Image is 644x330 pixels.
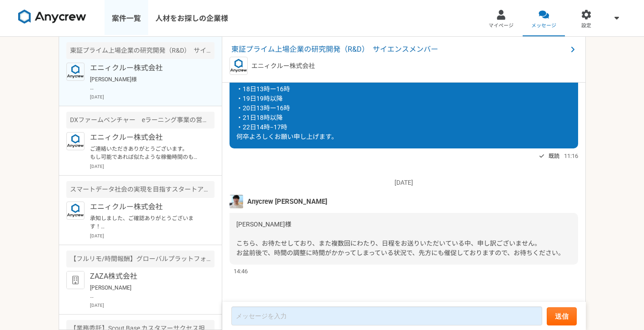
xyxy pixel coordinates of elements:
[66,202,85,220] img: logo_text_blue_01.png
[66,132,85,150] img: logo_text_blue_01.png
[90,202,202,212] p: エニィクルー株式会社
[66,63,85,81] img: logo_text_blue_01.png
[549,151,559,162] span: 既読
[18,10,86,24] img: 8DqYSo04kwAAAAASUVORK5CYII=
[66,181,215,198] div: スマートデータ社会の実現を目指すスタートアップ カスタマーサクセス
[581,22,591,30] span: 設定
[234,267,248,276] span: 14:46
[531,22,556,30] span: メッセージ
[66,42,215,59] div: 東証プライム上場企業の研究開発（R&D） サイエンスメンバー
[564,152,578,160] span: 11:16
[231,44,567,55] span: 東証プライム上場企業の研究開発（R&D） サイエンスメンバー
[547,307,577,325] button: 送信
[90,302,215,309] p: [DATE]
[489,22,514,30] span: マイページ
[230,178,578,187] p: [DATE]
[66,271,85,289] img: default_org_logo-42cde973f59100197ec2c8e796e4974ac8490bb5b08a0eb061ff975e4574aa76.png
[66,112,215,128] div: DXファームベンチャー eラーニング事業の営業業務（講師の獲得や稼働サポート）
[90,232,215,239] p: [DATE]
[251,61,315,71] p: エニィクルー株式会社
[90,271,202,282] p: ZAZA株式会社
[90,94,215,100] p: [DATE]
[90,163,215,170] p: [DATE]
[247,197,327,207] span: Anycrew [PERSON_NAME]
[90,284,202,300] p: [PERSON_NAME] お世話になっております。 ZAZA株式会社の[PERSON_NAME]でございます。 先日は面談にて貴重なお時間を頂きましてありがとうございました。 慎重に選考を進め...
[90,145,202,161] p: ご連絡いただきありがとうございます。 もし可能であれば似たような稼働時間のものがあればご案内いただけますと幸いです。 何卒宜しくお願い申し上げます。
[230,57,248,75] img: logo_text_blue_01.png
[90,63,202,74] p: エニィクルー株式会社
[236,221,564,256] span: [PERSON_NAME]様 こちら、お待たせしており、また複数回にわたり、日程をお送りいただいている中、申し訳ございません。 お盆前後で、時間の調整に時間がかかってしまっている状況で、先方にも...
[230,195,243,208] img: %E3%83%95%E3%82%9A%E3%83%AD%E3%83%95%E3%82%A3%E3%83%BC%E3%83%AB%E7%94%BB%E5%83%8F%E3%81%AE%E3%82%...
[66,251,215,267] div: 【フルリモ/時間報酬】グローバルプラットフォームのカスタマーサクセス急募！
[90,214,202,231] p: 承知しました、ご確認ありがとうございます！ ぜひ、また別件でご相談できればと思いますので、引き続き、宜しくお願いいたします。
[90,75,202,92] p: [PERSON_NAME]様 こちら、お待たせしており、また複数回にわたり、日程をお送りいただいている中、申し訳ございません。 お盆前後で、時間の調整に時間がかかってしまっている状況で、先方にも...
[90,132,202,143] p: エニィクルー株式会社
